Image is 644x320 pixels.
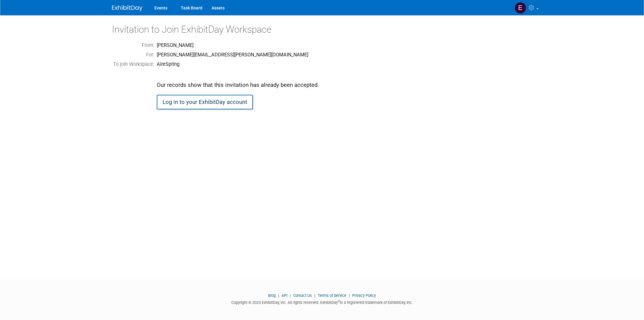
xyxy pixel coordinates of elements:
td: [PERSON_NAME] [156,41,320,50]
span: | [277,293,281,298]
a: Privacy Policy [352,293,376,298]
a: Terms of Service [318,293,346,298]
span: | [288,293,292,298]
span: | [347,293,351,298]
a: API [282,293,287,298]
sup: ® [338,300,340,303]
td: For: [112,50,156,60]
h2: Invitation to Join ExhibitDay Workspace [112,24,532,35]
a: Contact Us [293,293,312,298]
td: From: [112,41,156,50]
img: erica arjona [515,2,526,14]
a: Blog [268,293,276,298]
span: | [313,293,317,298]
div: Our records show that this invitation has already been accepted. [157,70,319,89]
td: To join Workspace: [112,60,156,69]
img: ExhibitDay [112,5,142,11]
td: [PERSON_NAME][EMAIL_ADDRESS][PERSON_NAME][DOMAIN_NAME] [156,50,320,60]
td: AireSpring [156,60,320,69]
a: Log in to your ExhibitDay account [157,95,253,109]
